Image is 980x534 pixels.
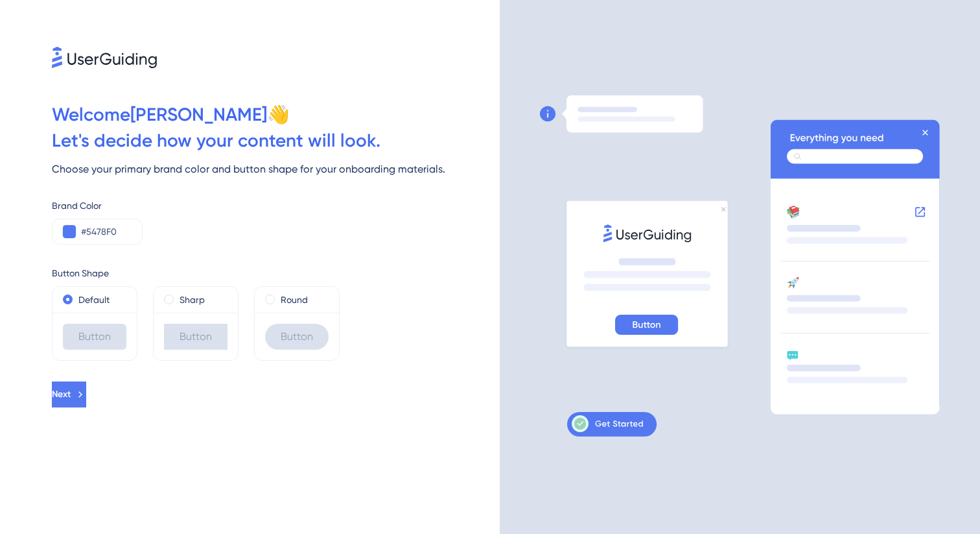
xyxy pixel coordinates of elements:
label: Default [78,292,110,308]
div: Welcome [PERSON_NAME] 👋 [52,102,500,128]
div: Let ' s decide how your content will look. [52,128,500,154]
button: Next [52,382,86,407]
label: Sharp [180,292,205,308]
div: Button [265,324,329,350]
div: Button [63,324,126,350]
div: Brand Color [52,198,500,213]
div: Button [164,324,227,350]
span: Next [52,387,71,402]
div: Button Shape [52,265,500,281]
label: Round [281,292,308,308]
div: Choose your primary brand color and button shape for your onboarding materials. [52,162,500,177]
